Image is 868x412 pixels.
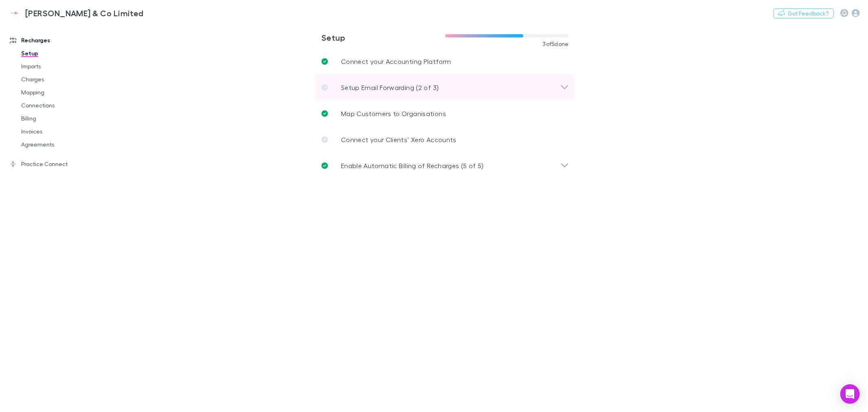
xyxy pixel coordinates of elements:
button: Got Feedback? [774,9,834,18]
a: Connect your Clients’ Xero Accounts [315,127,575,153]
a: [PERSON_NAME] & Co Limited [3,3,149,23]
p: Connect your Accounting Platform [341,57,451,66]
p: Map Customers to Organisations [341,109,446,118]
a: Recharges [2,34,112,47]
a: Imports [13,60,112,73]
p: Setup Email Forwarding (2 of 3) [341,83,439,92]
a: Invoices [13,125,112,138]
div: Enable Automatic Billing of Recharges (5 of 5) [315,153,575,179]
a: Connections [13,99,112,112]
a: Connect your Accounting Platform [315,48,575,75]
p: Connect your Clients’ Xero Accounts [341,135,457,145]
a: Practice Connect [2,158,112,171]
span: 3 of 5 done [542,41,569,47]
img: Epplett & Co Limited's Logo [8,8,22,18]
h3: [PERSON_NAME] & Co Limited [25,8,144,18]
a: Setup [13,47,112,60]
a: Mapping [13,86,112,99]
a: Charges [13,73,112,86]
h3: Setup [321,33,445,42]
a: Map Customers to Organisations [315,101,575,127]
a: Agreements [13,138,112,151]
p: Enable Automatic Billing of Recharges (5 of 5) [341,161,484,171]
div: Setup Email Forwarding (2 of 3) [315,75,575,101]
a: Billing [13,112,112,125]
div: Open Intercom Messenger [840,384,860,404]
